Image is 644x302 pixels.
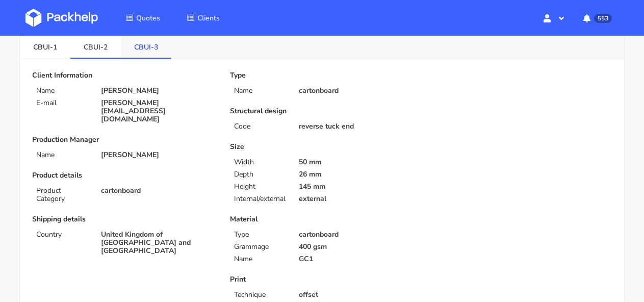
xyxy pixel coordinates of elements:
p: Product details [32,171,216,180]
p: Shipping details [32,215,216,223]
p: 400 gsm [299,243,414,251]
span: Clients [197,13,220,23]
p: [PERSON_NAME] [101,87,216,95]
p: Code [234,122,287,131]
p: external [299,195,414,203]
p: Type [234,231,287,239]
p: Depth [234,170,287,179]
a: CBUI-1 [20,35,70,58]
p: cartonboard [101,187,216,195]
p: [PERSON_NAME][EMAIL_ADDRESS][DOMAIN_NAME] [101,99,216,123]
a: CBUI-2 [70,35,121,58]
p: Size [230,143,414,151]
p: Client Information [32,71,216,80]
a: Clients [174,9,232,27]
p: Print [230,275,414,284]
button: 553 [575,9,619,27]
p: GC1 [299,255,414,263]
p: Product Category [36,187,89,203]
p: Height [234,183,287,191]
a: Quotes [113,9,172,27]
p: Internal/external [234,195,287,203]
p: Name [234,87,287,95]
p: offset [299,291,414,299]
span: Quotes [136,13,160,23]
p: [PERSON_NAME] [101,151,216,159]
p: Production Manager [32,136,216,144]
p: Width [234,158,287,166]
p: Technique [234,291,287,299]
p: Name [36,87,89,95]
p: Name [234,255,287,263]
p: cartonboard [299,87,414,95]
p: 26 mm [299,170,414,179]
p: 145 mm [299,183,414,191]
p: E-mail [36,99,89,107]
img: Dashboard [25,9,98,27]
p: Type [230,71,414,80]
p: United Kingdom of [GEOGRAPHIC_DATA] and [GEOGRAPHIC_DATA] [101,231,216,255]
p: reverse tuck end [299,122,414,131]
p: 50 mm [299,158,414,166]
p: Material [230,215,414,223]
p: Country [36,231,89,239]
a: CBUI-3 [121,35,171,58]
p: Grammage [234,243,287,251]
p: Structural design [230,107,414,115]
span: 553 [594,14,612,23]
p: cartonboard [299,231,414,239]
p: Name [36,151,89,159]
